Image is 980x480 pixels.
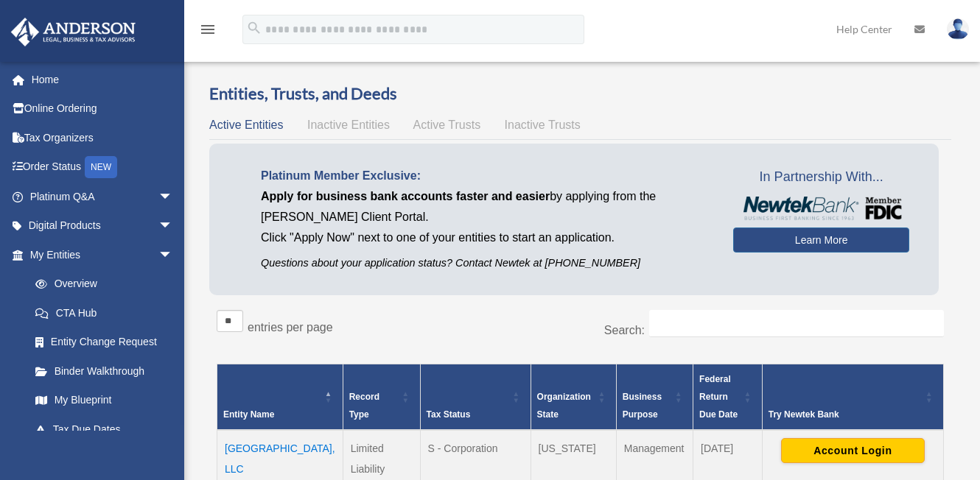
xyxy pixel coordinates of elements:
[420,364,531,431] th: Tax Status: Activate to sort
[261,190,550,202] span: Apply for business bank accounts faster and easier
[733,166,909,189] span: In Partnership With...
[10,152,195,183] a: Order StatusNEW
[947,18,969,40] img: User Pic
[10,240,188,269] a: My Entitiesarrow_drop_down
[10,182,195,211] a: Platinum Q&Aarrow_drop_down
[217,364,343,431] th: Entity Name: Activate to invert sorting
[209,82,951,105] h3: Entities, Trusts, and Deeds
[10,211,195,241] a: Digital Productsarrow_drop_down
[604,324,645,336] label: Search:
[733,227,909,253] a: Learn More
[427,409,471,420] span: Tax Status
[531,364,616,431] th: Organization State: Activate to sort
[307,119,390,131] span: Inactive Entities
[10,123,195,152] a: Tax Organizers
[209,119,283,131] span: Active Entities
[261,227,711,248] p: Click "Apply Now" next to one of your entities to start an application.
[199,21,217,38] i: menu
[158,240,188,270] span: arrow_drop_down
[21,414,188,444] a: Tax Due Dates
[349,392,379,420] span: Record Type
[413,119,481,131] span: Active Trusts
[10,65,195,94] a: Home
[261,186,711,227] p: by applying from the [PERSON_NAME] Client Portal.
[505,119,581,131] span: Inactive Trusts
[85,156,117,178] div: NEW
[343,364,420,431] th: Record Type: Activate to sort
[158,211,188,241] span: arrow_drop_down
[781,444,925,456] a: Account Login
[21,356,188,386] a: Binder Walkthrough
[261,254,711,272] p: Questions about your application status? Contact Newtek at [PHONE_NUMBER]
[616,364,693,431] th: Business Purpose: Activate to sort
[158,182,188,212] span: arrow_drop_down
[10,94,195,124] a: Online Ordering
[769,406,921,423] div: Try Newtek Bank
[246,20,262,36] i: search
[741,197,902,220] img: NewtekBankLogoSM.png
[537,392,591,420] span: Organization State
[21,328,188,357] a: Entity Change Request
[21,269,181,299] a: Overview
[248,321,333,333] label: entries per page
[21,386,188,415] a: My Blueprint
[699,374,738,420] span: Federal Return Due Date
[7,18,140,46] img: Anderson Advisors Platinum Portal
[261,166,711,186] p: Platinum Member Exclusive:
[199,26,217,38] a: menu
[223,409,274,420] span: Entity Name
[762,364,943,431] th: Try Newtek Bank : Activate to sort
[21,298,188,328] a: CTA Hub
[781,438,925,463] button: Account Login
[693,364,763,431] th: Federal Return Due Date: Activate to sort
[623,392,662,420] span: Business Purpose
